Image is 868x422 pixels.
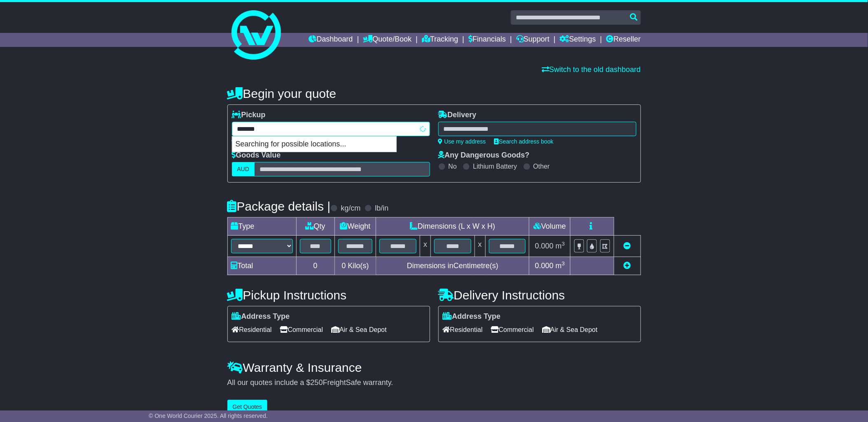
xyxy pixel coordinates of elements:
label: Any Dangerous Goods? [438,151,530,160]
a: Add new item [624,262,631,270]
span: m [556,262,565,270]
label: Goods Value [232,151,281,160]
a: Dashboard [309,33,353,47]
h4: Pickup Instructions [227,288,430,302]
td: 0 [296,257,335,275]
label: lb/in [375,204,388,213]
h4: Delivery Instructions [438,288,641,302]
td: Kilo(s) [335,257,376,275]
span: Air & Sea Depot [331,323,387,336]
span: Commercial [280,323,323,336]
td: Weight [335,218,376,236]
span: m [556,242,565,250]
typeahead: Please provide city [232,122,430,136]
label: Address Type [443,312,501,321]
td: x [420,236,431,257]
span: 250 [311,378,323,387]
h4: Warranty & Insurance [227,361,641,374]
a: Tracking [422,33,458,47]
sup: 3 [562,241,565,247]
button: Get Quotes [227,400,268,414]
td: Dimensions (L x W x H) [376,218,529,236]
td: Dimensions in Centimetre(s) [376,257,529,275]
span: 0.000 [535,262,554,270]
sup: 3 [562,260,565,267]
td: Qty [296,218,335,236]
a: Financials [468,33,506,47]
a: Settings [560,33,596,47]
td: Volume [529,218,571,236]
div: All our quotes include a $ FreightSafe warranty. [227,378,641,387]
a: Quote/Book [363,33,412,47]
label: No [449,162,457,170]
a: Remove this item [624,242,631,250]
a: Support [516,33,550,47]
label: kg/cm [341,204,360,213]
span: 0.000 [535,242,554,250]
span: © One World Courier 2025. All rights reserved. [149,413,268,419]
label: Delivery [438,111,477,120]
a: Switch to the old dashboard [542,65,641,74]
td: Total [227,257,296,275]
a: Search address book [494,138,554,145]
span: Commercial [491,323,534,336]
h4: Begin your quote [227,87,641,100]
label: Other [533,162,550,170]
a: Use my address [438,138,486,145]
label: Address Type [232,312,290,321]
td: Type [227,218,296,236]
label: Lithium Battery [473,162,517,170]
label: AUD [232,162,255,176]
span: Air & Sea Depot [542,323,598,336]
a: Reseller [606,33,641,47]
h4: Package details | [227,199,331,213]
span: Residential [232,323,272,336]
p: Searching for possible locations... [232,137,396,152]
span: 0 [342,262,346,270]
span: Residential [443,323,483,336]
label: Pickup [232,111,266,120]
td: x [475,236,485,257]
